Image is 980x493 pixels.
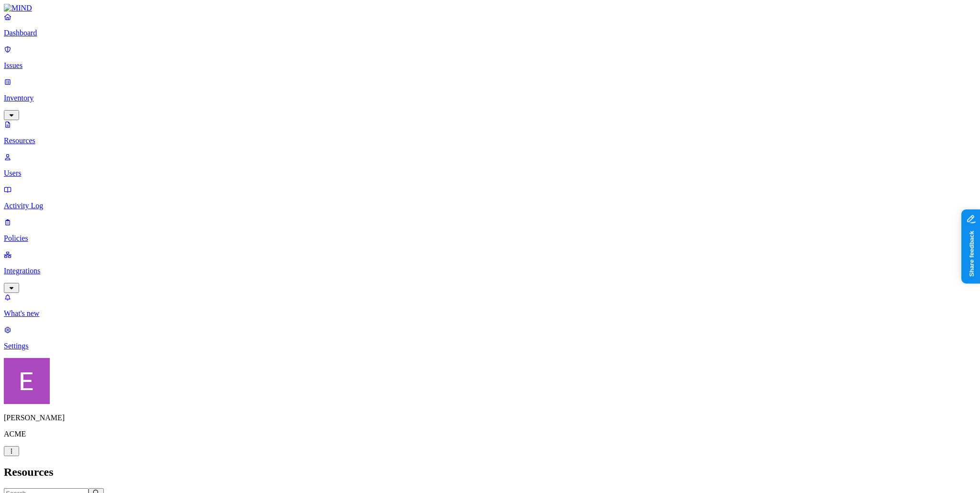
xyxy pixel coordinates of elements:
h2: Resources [4,466,976,479]
img: MIND [4,4,32,12]
p: Activity Log [4,202,976,210]
a: Users [4,153,976,178]
p: Settings [4,342,976,350]
a: Settings [4,325,976,350]
p: Users [4,169,976,178]
a: Integrations [4,250,976,291]
a: Activity Log [4,185,976,210]
p: ACME [4,430,976,438]
p: Inventory [4,94,976,102]
p: Resources [4,136,976,145]
a: Resources [4,120,976,145]
a: Dashboard [4,12,976,37]
p: What's new [4,309,976,318]
a: Inventory [4,78,976,119]
p: Integrations [4,267,976,275]
a: What's new [4,293,976,318]
p: [PERSON_NAME] [4,414,976,422]
a: MIND [4,4,976,12]
a: Issues [4,45,976,70]
a: Policies [4,218,976,243]
p: Policies [4,234,976,243]
p: Issues [4,61,976,70]
p: Dashboard [4,29,976,37]
img: Eran Barak [4,358,50,404]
